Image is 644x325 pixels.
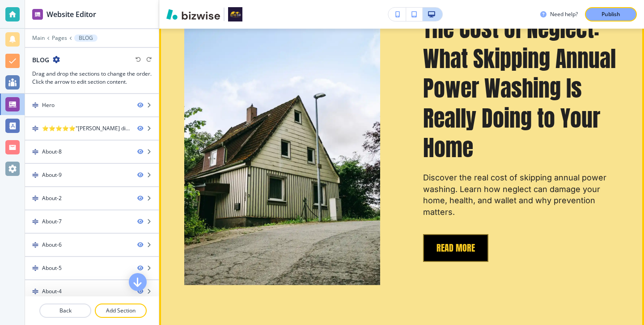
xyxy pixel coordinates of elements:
button: Publish [585,7,637,21]
img: Drag [32,125,38,132]
button: Pages [52,35,67,41]
div: DragAbout-7 [25,210,159,233]
div: DragHero [25,94,159,116]
div: About-2 [42,194,62,202]
img: Drag [32,102,38,108]
button: Main [32,35,45,41]
div: DragAbout-8 [25,141,159,163]
div: About-7 [42,218,62,226]
div: About-4 [42,287,62,295]
img: Drag [32,288,38,295]
p: BLOG [79,35,93,41]
div: DragAbout-4 [25,280,159,303]
div: About-9 [42,171,62,179]
img: editor icon [32,9,43,20]
p: Add Section [96,307,146,315]
h2: BLOG [32,55,49,64]
div: DragAbout-2 [25,187,159,210]
img: Drag [32,149,38,155]
p: Publish [602,10,620,18]
img: Drag [32,242,38,248]
button: BLOG [74,34,97,42]
img: Drag [32,218,38,225]
p: Discover the real cost of skipping annual power washing. Learn how neglect can damage your home, ... [423,172,619,218]
img: Your Logo [228,7,242,21]
div: DragAbout-9 [25,164,159,186]
img: Drag [32,195,38,201]
p: The Cost of Neglect: What Skipping Annual Power Washing Is Really Doing to Your Home [423,14,619,163]
button: Add Section [95,304,147,318]
div: About-6 [42,241,62,249]
h3: Drag and drop the sections to change the order. Click the arrow to edit section content. [32,70,152,86]
div: ⭐⭐⭐⭐⭐"Joe did a great job, he’s super nice and everything was clean and tidy when I got home!"- M... [42,124,130,133]
img: Drag [32,172,38,178]
h3: Need help? [550,10,578,18]
h2: Website Editor [47,9,96,20]
div: DragAbout-5 [25,257,159,279]
div: Hero [42,101,55,109]
div: About-8 [42,148,62,156]
button: Back [39,304,91,318]
p: Back [40,307,90,315]
img: Bizwise Logo [166,9,220,20]
div: About-5 [42,264,62,272]
img: Drag [32,265,38,271]
div: DragAbout-6 [25,234,159,256]
div: Drag⭐⭐⭐⭐⭐"[PERSON_NAME] did a great job, he’s super nice and everything was clean and tidy when I... [25,117,159,140]
button: REad More [423,234,488,262]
